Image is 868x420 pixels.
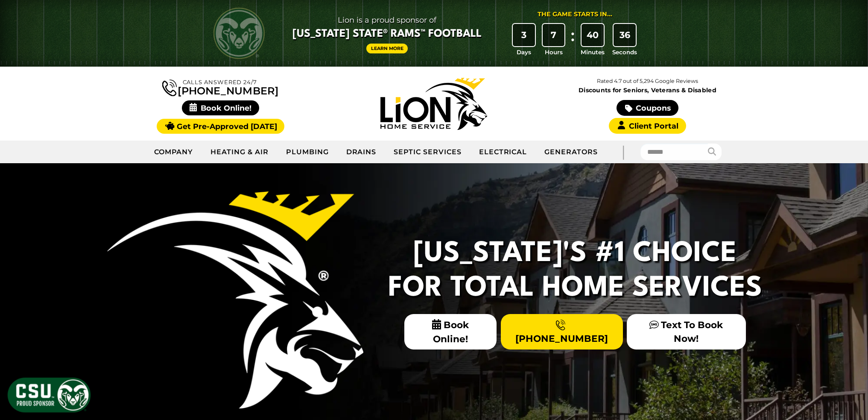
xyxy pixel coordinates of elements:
a: Septic Services [385,141,470,163]
a: Coupons [617,100,678,116]
div: 3 [513,24,535,46]
a: Drains [338,141,386,163]
span: Days [517,48,531,56]
a: Plumbing [278,141,338,163]
div: 7 [543,24,565,46]
div: 36 [614,24,636,46]
img: CSU Sponsor Badge [6,376,92,414]
a: Get Pre-Approved [DATE] [157,119,284,134]
span: Hours [545,48,563,56]
div: | [606,141,640,163]
span: Book Online! [404,314,497,350]
a: Text To Book Now! [627,314,745,349]
a: Client Portal [609,118,686,134]
a: Company [146,141,202,163]
img: CSU Rams logo [213,8,265,59]
h2: [US_STATE]'s #1 Choice For Total Home Services [383,237,767,305]
div: : [568,24,577,57]
a: Generators [536,141,606,163]
span: Discounts for Seniors, Veterans & Disabled [543,87,753,93]
div: The Game Starts in... [538,10,612,19]
p: Rated 4.7 out of 5,294 Google Reviews [541,76,754,86]
a: Learn More [366,44,408,53]
div: 40 [582,24,604,46]
a: Electrical [471,141,536,163]
a: [PHONE_NUMBER] [162,78,278,96]
span: Seconds [612,48,637,56]
span: Minutes [581,48,605,56]
span: [US_STATE] State® Rams™ Football [292,27,482,41]
span: Lion is a proud sponsor of [292,13,482,27]
img: Lion Home Service [380,78,487,130]
a: [PHONE_NUMBER] [501,314,623,349]
a: Heating & Air [202,141,277,163]
span: Book Online! [182,100,259,115]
